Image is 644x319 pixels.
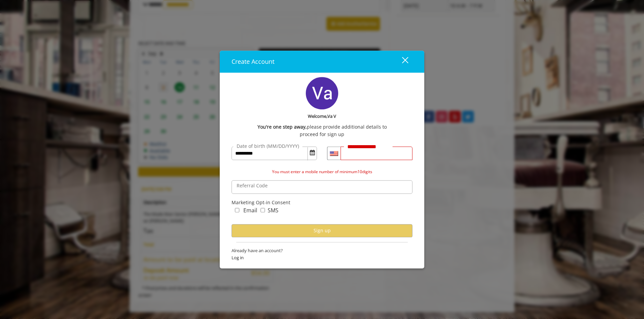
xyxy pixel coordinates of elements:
[232,224,412,237] button: Sign up
[232,147,317,160] input: DateOfBirth
[394,56,408,67] div: close dialog
[390,55,412,69] button: close dialog
[243,206,257,215] label: Email
[233,143,302,150] label: Date of birth (MM/DD/YYYY)
[232,247,412,254] span: Already have an account?
[232,57,274,65] span: Create Account
[261,208,265,212] input: marketing_sms_concern
[308,113,336,120] b: Welcome,Va V
[268,206,278,215] label: SMS
[327,147,341,160] div: Country
[232,131,412,138] div: proceed for sign up
[235,208,239,212] input: marketing_email_concern
[233,182,271,189] label: Referral Code
[258,123,307,131] b: You're one step away,
[232,123,412,131] div: please provide additional details to
[308,147,317,159] button: Open Calendar
[232,199,412,206] div: Marketing Opt-in Consent
[232,254,412,261] span: Log in
[232,169,412,175] div: You must enter a mobile number of minimum10digits
[306,77,338,109] img: profile-pic
[232,180,412,194] input: ReferralCode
